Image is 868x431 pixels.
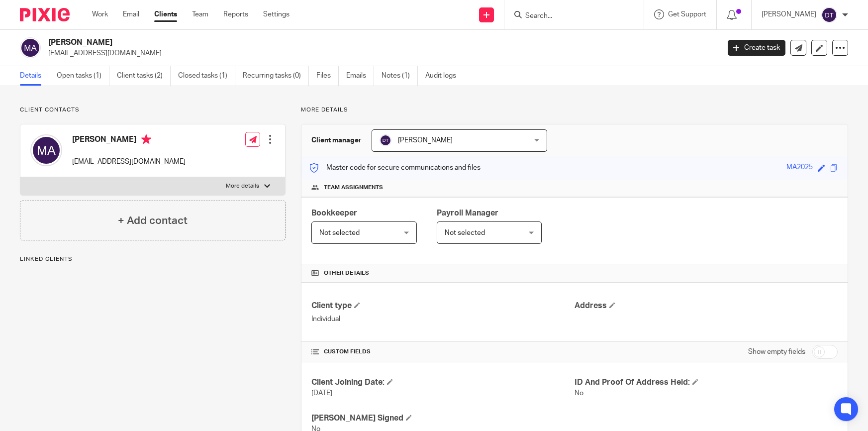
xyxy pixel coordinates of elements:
a: Email [123,9,139,19]
img: svg%3E [20,37,41,58]
a: Audit logs [425,66,464,86]
a: Reports [223,9,248,19]
span: Get Support [668,11,706,18]
h4: ID And Proof Of Address Held: [575,377,838,388]
h4: Client type [311,301,575,311]
span: Team assignments [324,184,383,192]
span: Not selected [445,229,485,236]
div: MA2025 [786,162,813,174]
input: Search [524,12,614,21]
p: More details [226,182,259,190]
p: Individual [311,314,575,324]
h4: + Add contact [118,213,188,228]
span: Not selected [319,229,360,236]
p: Master code for secure communications and files [309,163,481,173]
span: Bookkeeper [311,209,357,217]
a: Closed tasks (1) [178,66,235,86]
label: Show empty fields [748,347,805,357]
span: [PERSON_NAME] [398,137,453,144]
a: Clients [154,9,177,19]
a: Emails [346,66,374,86]
h2: [PERSON_NAME] [48,37,580,48]
span: [DATE] [311,390,332,397]
a: Create task [728,40,785,56]
a: Recurring tasks (0) [243,66,309,86]
h4: Client Joining Date: [311,377,575,388]
i: Primary [141,134,151,144]
a: Notes (1) [382,66,418,86]
a: Team [192,9,208,19]
span: Payroll Manager [437,209,498,217]
a: Files [316,66,339,86]
p: [EMAIL_ADDRESS][DOMAIN_NAME] [48,48,713,58]
a: Work [92,9,108,19]
span: Other details [324,269,369,277]
a: Client tasks (2) [117,66,171,86]
h4: Address [575,301,838,311]
a: Settings [263,9,289,19]
img: svg%3E [30,134,62,166]
h4: [PERSON_NAME] [72,134,186,147]
p: Client contacts [20,106,286,114]
h4: CUSTOM FIELDS [311,348,575,356]
h4: [PERSON_NAME] Signed [311,413,575,424]
img: svg%3E [821,7,837,23]
p: More details [301,106,848,114]
a: Details [20,66,49,86]
p: Linked clients [20,255,286,263]
img: Pixie [20,8,70,21]
p: [EMAIL_ADDRESS][DOMAIN_NAME] [72,157,186,167]
p: [PERSON_NAME] [762,9,816,19]
h3: Client manager [311,135,362,145]
img: svg%3E [380,134,391,146]
span: No [575,390,583,397]
a: Open tasks (1) [57,66,109,86]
